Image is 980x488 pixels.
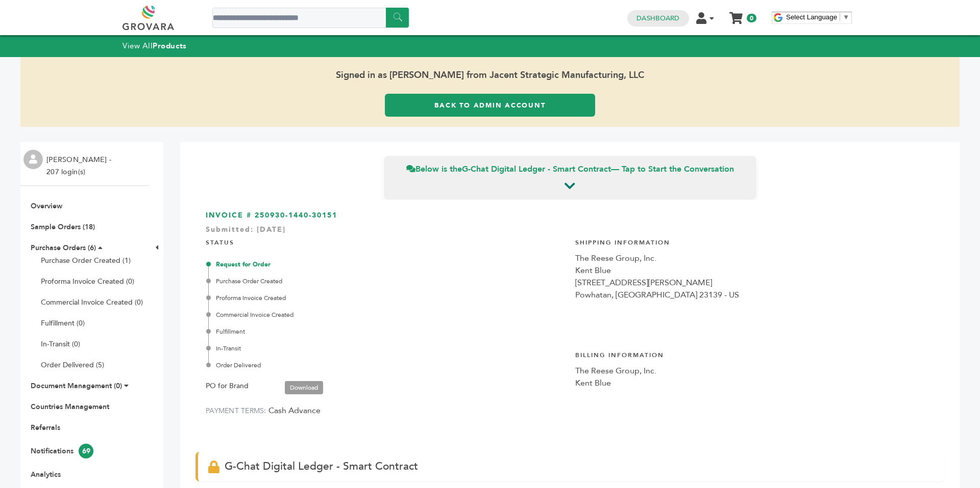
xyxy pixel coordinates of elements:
li: [PERSON_NAME] - 207 login(s) [46,154,114,178]
div: Purchase Order Created [208,277,565,286]
span: 0 [747,14,756,22]
a: Back to Admin Account [385,94,595,117]
a: Purchase Order Created (1) [41,256,131,265]
a: Download [285,381,323,394]
div: Commercial Invoice Created [208,310,565,319]
div: The Reese Group, Inc. [575,252,935,264]
span: Below is the — Tap to Start the Conversation [406,164,734,175]
div: Request for Order [208,260,565,269]
img: profile.png [23,150,43,169]
div: In-Transit [208,344,565,353]
a: Notifications69 [31,446,93,456]
a: Countries Management [31,402,109,412]
a: View AllProducts [122,41,187,51]
span: 69 [79,444,93,458]
div: The Reese Group, Inc. [575,365,935,377]
h4: Shipping Information [575,231,935,252]
div: Proforma Invoice Created [208,293,565,303]
a: Sample Orders (18) [31,222,95,232]
label: PAYMENT TERMS: [206,406,266,416]
div: Fulfillment [208,327,565,336]
div: Submitted: [DATE] [206,225,934,240]
span: ▼ [843,13,849,21]
a: Analytics [31,470,61,479]
a: Proforma Invoice Created (0) [41,277,134,286]
h4: STATUS [206,231,565,252]
a: Commercial Invoice Created (0) [41,297,143,307]
a: In-Transit (0) [41,339,80,349]
div: [STREET_ADDRESS][PERSON_NAME] [575,277,935,289]
a: Document Management (0) [31,381,122,391]
div: Kent Blue [575,264,935,277]
label: PO for Brand [206,380,249,392]
a: Order Delivered (5) [41,360,104,370]
a: Fulfillment (0) [41,318,85,328]
a: Referrals [31,423,60,432]
span: G-Chat Digital Ledger - Smart Contract [225,459,418,474]
span: Signed in as [PERSON_NAME] from Jacent Strategic Manufacturing, LLC [20,57,960,94]
a: Select Language​ [786,13,849,21]
a: Dashboard [636,14,679,23]
a: Overview [31,201,62,211]
span: Select Language [786,13,837,21]
a: My Cart [730,9,742,20]
div: Kent Blue [575,377,935,389]
strong: G-Chat Digital Ledger - Smart Contract [462,164,611,175]
div: Powhatan, [GEOGRAPHIC_DATA] 23139 - US [575,289,935,301]
h4: Billing Information [575,343,935,365]
div: Order Delivered [208,361,565,370]
span: Cash Advance [268,405,321,416]
a: Purchase Orders (6) [31,243,96,253]
strong: Products [153,41,186,51]
h3: INVOICE # 250930-1440-30151 [206,210,934,221]
input: Search a product or brand... [212,8,409,28]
